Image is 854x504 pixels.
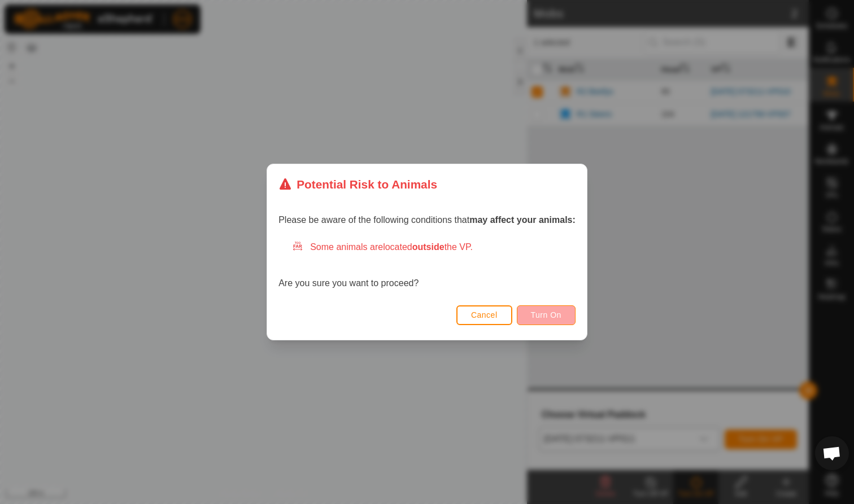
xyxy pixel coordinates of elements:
div: Some animals are [292,240,576,254]
div: Are you sure you want to proceed? [278,240,576,290]
button: Cancel [456,305,512,325]
span: located the VP. [383,242,473,252]
div: Open chat [815,436,849,470]
strong: outside [412,242,445,252]
span: Please be aware of the following conditions that [278,215,576,225]
strong: may affect your animals: [469,215,576,225]
span: Turn On [531,310,561,319]
span: Cancel [471,310,498,319]
div: Potential Risk to Animals [278,176,437,193]
button: Turn On [517,305,576,325]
